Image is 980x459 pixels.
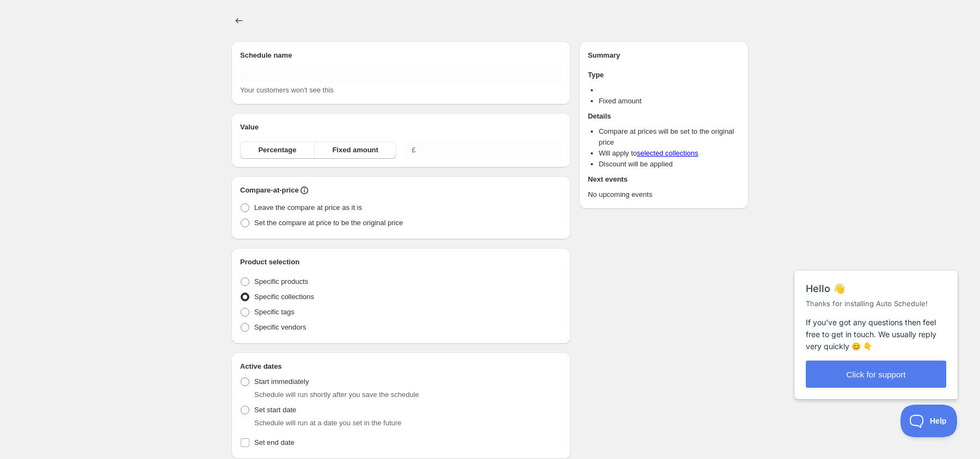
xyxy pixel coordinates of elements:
li: Fixed amount [599,96,740,107]
span: Fixed amount [332,145,378,156]
h2: Details [588,111,740,122]
span: Percentage [258,145,296,156]
li: Will apply to [599,148,740,159]
button: Schedules [231,13,247,28]
h2: Type [588,70,740,80]
span: Your customers won't see this [240,86,334,94]
span: Leave the compare at price as it is [254,203,362,212]
iframe: Help Scout Beacon - Messages and Notifications [789,243,964,405]
h2: Schedule name [240,50,562,61]
span: Set the compare at price to be the original price [254,219,403,227]
span: Specific vendors [254,323,306,331]
button: Percentage [240,141,315,159]
h2: Compare-at-price [240,185,299,196]
li: Discount will be applied [599,159,740,170]
h2: Value [240,122,562,133]
h2: Next events [588,174,740,185]
a: selected collections [637,149,699,157]
span: Specific collections [254,293,314,301]
li: Compare at prices will be set to the original price [599,126,740,148]
span: £ [412,146,415,154]
span: Schedule will run shortly after you save the schedule [254,390,419,399]
span: Set start date [254,406,296,414]
span: Set end date [254,438,295,446]
h2: Product selection [240,257,562,268]
iframe: Help Scout Beacon - Open [901,405,958,437]
span: Start immediately [254,377,309,386]
h2: Active dates [240,361,562,372]
span: Specific tags [254,308,295,316]
button: Fixed amount [314,141,396,159]
span: Schedule will run at a date you set in the future [254,419,401,427]
h2: Summary [588,50,740,61]
p: No upcoming events [588,189,740,200]
span: Specific products [254,277,308,286]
